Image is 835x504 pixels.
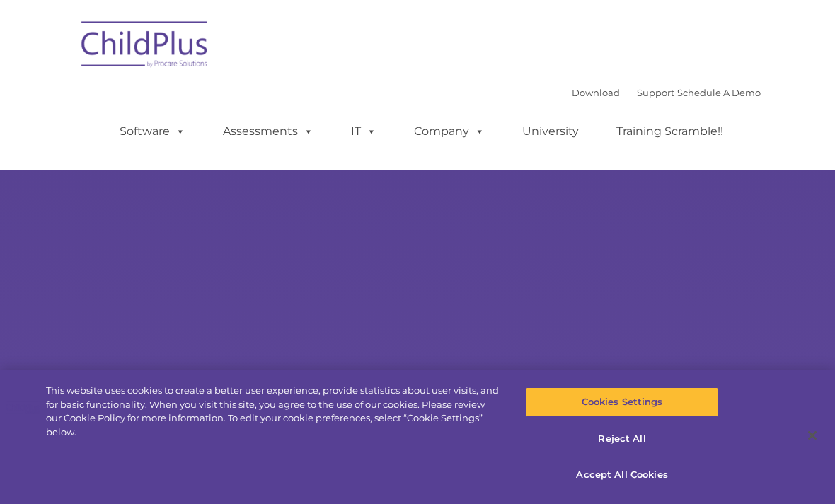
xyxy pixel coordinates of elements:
[637,87,674,98] a: Support
[677,87,761,98] a: Schedule A Demo
[508,117,593,146] a: University
[526,424,718,454] button: Reject All
[74,11,216,82] img: ChildPlus by Procare Solutions
[526,387,718,417] button: Cookies Settings
[209,117,328,146] a: Assessments
[337,117,391,146] a: IT
[526,460,718,490] button: Accept All Cookies
[46,384,501,439] div: This website uses cookies to create a better user experience, provide statistics about user visit...
[105,117,200,146] a: Software
[572,87,620,98] a: Download
[400,117,499,146] a: Company
[797,420,828,451] button: Close
[602,117,737,146] a: Training Scramble!!
[572,87,761,98] font: |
